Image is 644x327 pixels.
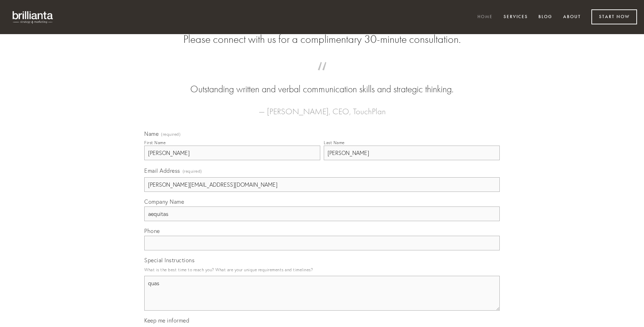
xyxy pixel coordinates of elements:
[534,11,557,23] a: Blog
[473,11,497,23] a: Home
[144,257,194,264] span: Special Instructions
[591,9,637,24] a: Start Now
[155,69,489,96] blockquote: Outstanding written and verbal communication skills and strategic thinking.
[559,11,585,23] a: About
[155,96,489,118] figcaption: — [PERSON_NAME], CEO, TouchPlan
[183,166,202,176] span: (required)
[144,33,500,46] h2: Please connect with us for a complimentary 30-minute consultation.
[144,317,189,324] span: Keep me informed
[324,140,345,145] div: Last Name
[144,140,166,145] div: First Name
[499,11,532,23] a: Services
[155,69,489,83] span: “
[144,167,180,174] span: Email Address
[144,227,160,234] span: Phone
[7,7,59,27] img: brillianta - research, strategy, marketing
[161,132,181,137] span: (required)
[144,276,500,311] textarea: quas
[144,198,184,205] span: Company Name
[144,265,500,274] p: What is the best time to reach you? What are your unique requirements and timelines?
[144,130,159,137] span: Name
